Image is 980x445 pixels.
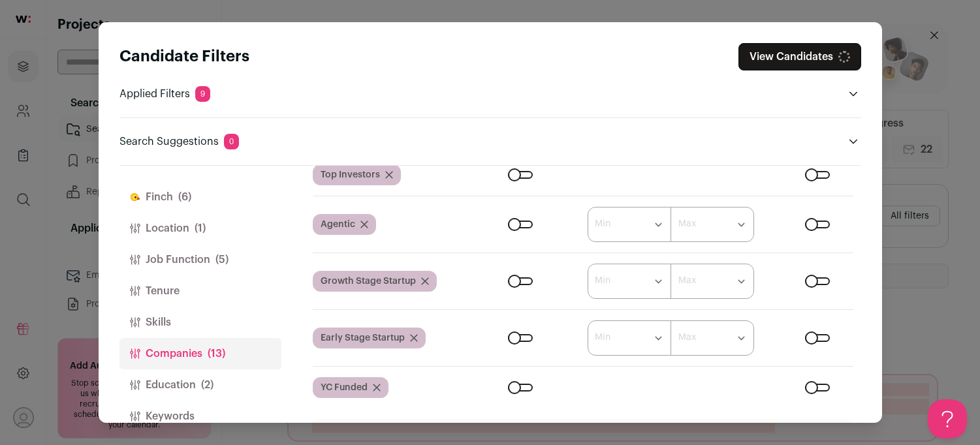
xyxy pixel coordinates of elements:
[119,49,249,65] strong: Candidate Filters
[321,381,368,394] span: YC Funded
[678,331,696,344] label: Max
[178,189,191,205] span: (6)
[595,274,610,287] label: Min
[595,331,610,344] label: Min
[119,401,281,432] button: Keywords
[321,331,405,345] span: Early Stage Startup
[321,218,355,231] span: Agentic
[678,274,696,287] label: Max
[119,244,281,275] button: Job Function(5)
[321,275,416,288] span: Growth Stage Startup
[195,221,206,236] span: (1)
[119,213,281,244] button: Location(1)
[119,275,281,307] button: Tenure
[119,369,281,401] button: Education(2)
[119,134,239,149] p: Search Suggestions
[119,338,281,369] button: Companies(13)
[738,43,861,70] button: Close search preferences
[846,86,861,102] button: Open applied filters
[201,377,213,393] span: (2)
[595,217,610,230] label: Min
[119,181,281,213] button: Finch(6)
[928,399,967,438] iframe: Help Scout Beacon - Open
[321,168,380,181] span: Top Investors
[119,307,281,338] button: Skills
[678,217,696,230] label: Max
[224,134,239,149] span: 0
[215,252,229,268] span: (5)
[119,86,210,102] p: Applied Filters
[208,346,225,361] span: (13)
[195,86,210,102] span: 9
